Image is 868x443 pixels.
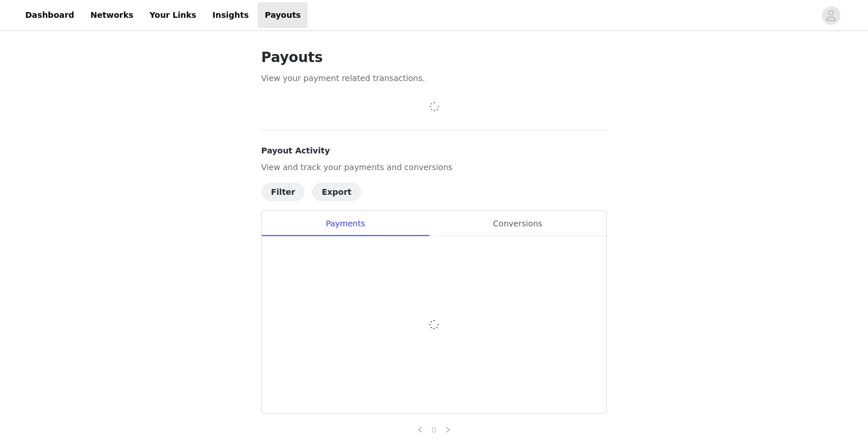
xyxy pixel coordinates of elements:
[417,426,424,433] i: icon: left
[413,423,427,437] li: Previous Page
[206,2,255,28] a: Insights
[261,161,607,174] p: View and track your payments and conversions
[427,423,441,437] li: 0
[826,6,836,25] div: avatar
[261,72,607,84] p: View your payment related transactions.
[312,183,361,201] button: Export
[444,426,451,433] i: icon: right
[261,145,607,157] h4: Payout Activity
[18,2,81,28] a: Dashboard
[429,211,606,237] div: Conversions
[262,211,429,237] div: Payments
[142,2,203,28] a: Your Links
[428,423,440,436] a: 0
[441,423,455,437] li: Next Page
[83,2,140,28] a: Networks
[258,2,308,28] a: Payouts
[261,183,305,201] button: Filter
[261,47,607,68] h1: Payouts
